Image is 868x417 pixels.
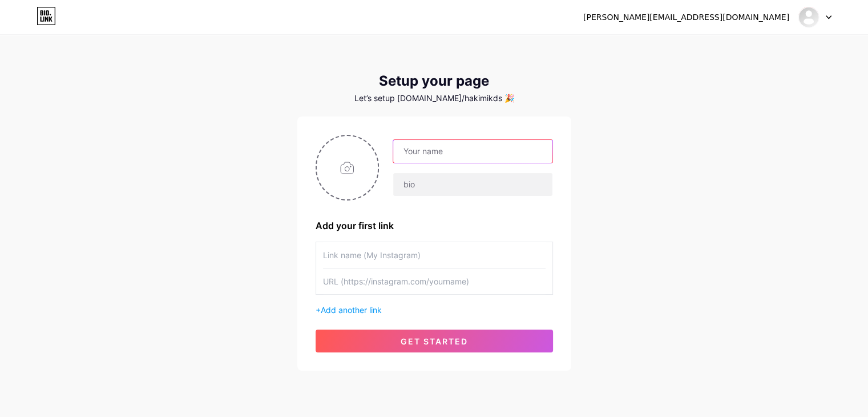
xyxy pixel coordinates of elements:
div: [PERSON_NAME][EMAIL_ADDRESS][DOMAIN_NAME] [583,11,789,23]
div: Setup your page [297,73,571,89]
span: get started [401,336,468,346]
div: Add your first link [316,219,553,232]
input: Your name [393,140,552,163]
img: hakimikds [798,6,819,28]
button: get started [316,330,553,352]
div: + [316,304,553,316]
span: Add another link [321,305,382,315]
div: Let’s setup [DOMAIN_NAME]/hakimikds 🎉 [297,94,571,103]
input: Link name (My Instagram) [323,242,546,268]
input: bio [393,173,552,196]
input: URL (https://instagram.com/yourname) [323,268,546,294]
